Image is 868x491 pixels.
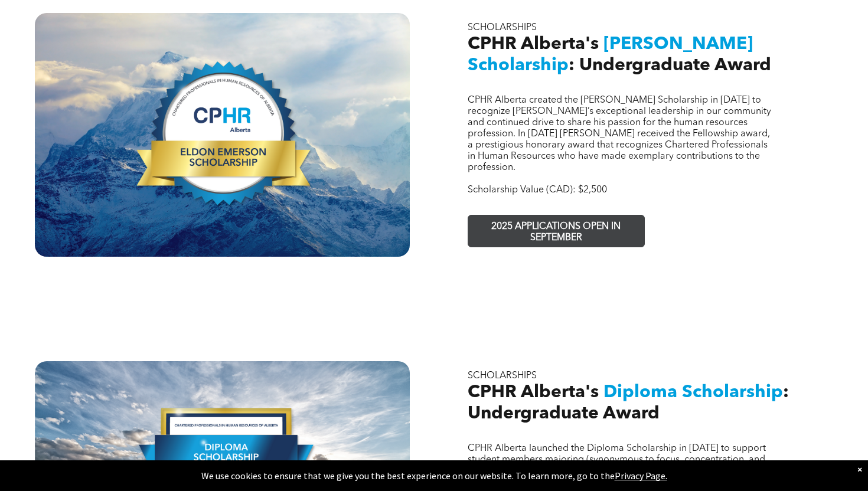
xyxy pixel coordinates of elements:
[468,384,789,423] span: : Undergraduate Award
[569,57,771,74] span: : Undergraduate Award
[615,470,667,482] a: Privacy Page.
[468,215,645,247] a: 2025 APPLICATIONS OPEN IN SEPTEMBER
[468,96,771,172] span: CPHR Alberta created the [PERSON_NAME] Scholarship in [DATE] to recognize [PERSON_NAME]’s excepti...
[468,35,753,74] span: [PERSON_NAME] Scholarship
[468,23,537,32] span: SCHOLARSHIPS
[468,384,599,401] span: CPHR Alberta's
[468,185,607,195] span: Scholarship Value (CAD): $2,500
[857,463,862,475] div: Dismiss notification
[468,35,599,53] span: CPHR Alberta's
[468,371,537,381] span: SCHOLARSHIPS
[603,384,783,401] span: Diploma Scholarship
[470,215,642,250] span: 2025 APPLICATIONS OPEN IN SEPTEMBER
